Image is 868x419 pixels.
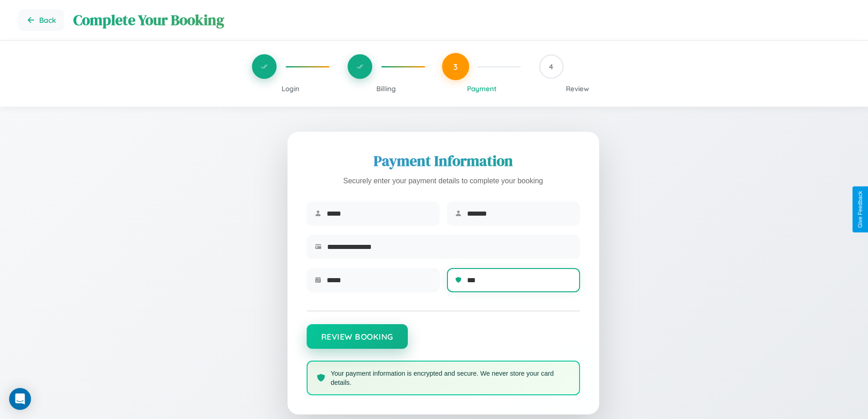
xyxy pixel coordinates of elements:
span: Billing [376,84,396,93]
span: 3 [453,62,458,72]
span: Payment [467,84,497,93]
p: Securely enter your payment details to complete your booking [307,175,580,188]
button: Go back [18,9,64,31]
span: Login [282,84,299,93]
div: Open Intercom Messenger [9,388,31,410]
span: 4 [549,62,553,71]
div: Give Feedback [857,191,863,228]
button: Review Booking [307,324,408,349]
span: Review [566,84,589,93]
h1: Complete Your Booking [73,10,850,30]
p: Your payment information is encrypted and secure. We never store your card details. [331,369,570,387]
h2: Payment Information [307,151,580,171]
